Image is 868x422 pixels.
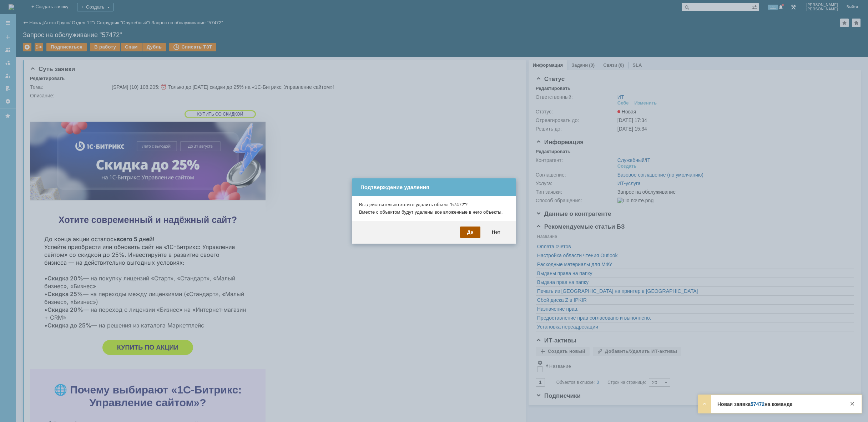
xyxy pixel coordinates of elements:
a: КУПИТЬ СО СКИДКОЙ [160,13,220,18]
strong: всего 5 дней [87,137,123,144]
div: ✔️ Быстрый старт, простое управление, структура сайта под ключ ✔️ Готовые решения для интернет-ма... [14,321,208,376]
div: Вместе с объектом будут удалены все вложенные в него объекты. [359,209,509,215]
strong: Новая заявка на команде [717,401,792,407]
div: Подтверждение удаления [352,178,516,196]
strong: Скидка до 25% [17,223,61,230]
span: До конца акции осталось ! Успейте приобрести или обновить сайт на «1С-Битрикс: Управление сайтом»... [14,137,205,168]
strong: Скидка 20% [17,176,53,183]
strong: 🌐 Почему выбирают «1С-Битрикс: Управление сайтом»? [24,285,212,310]
strong: Скидка 20% [17,208,53,215]
span: КУПИТЬ ПО АКЦИИ [87,398,148,405]
span: КУПИТЬ ПО АКЦИИ [87,245,148,253]
a: 57472 [751,401,764,407]
div: Вы действительно хотите удалить объект '57472'? [359,202,509,208]
div: Развернуть [700,400,709,408]
span: ⏳ Акция действует до [DATE] включительно. Не упустите шанс сэкономить и улучшить ваш сайт или инт... [14,361,198,376]
strong: Хотите современный и надёжный сайт? [29,116,207,126]
a: КУПИТЬ ПО АКЦИИ [87,243,148,255]
a: КУПИТЬ ПО АКЦИИ [87,396,148,407]
div: • — на покупку лицензий «Старт», «Стандарт», «Малый бизнес», «Бизнес» • — на переходы между лицен... [14,137,221,231]
span: О СКИД [188,13,205,18]
strong: Скидка 25% [17,192,53,199]
div: Закрыть [848,400,857,408]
